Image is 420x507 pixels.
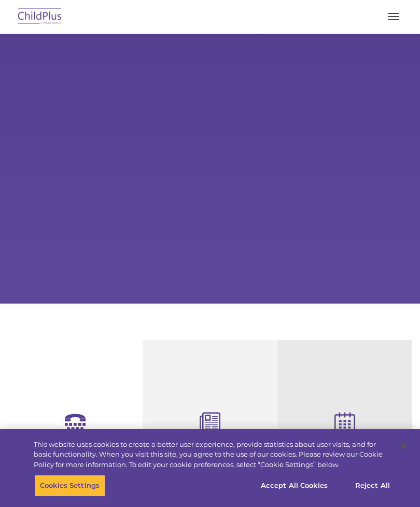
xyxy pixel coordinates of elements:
[16,5,64,29] img: ChildPlus by Procare Solutions
[34,440,391,470] div: This website uses cookies to create a better user experience, provide statistics about user visit...
[34,475,105,497] button: Cookies Settings
[255,475,333,497] button: Accept All Cookies
[340,475,405,497] button: Reject All
[392,434,415,457] button: Close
